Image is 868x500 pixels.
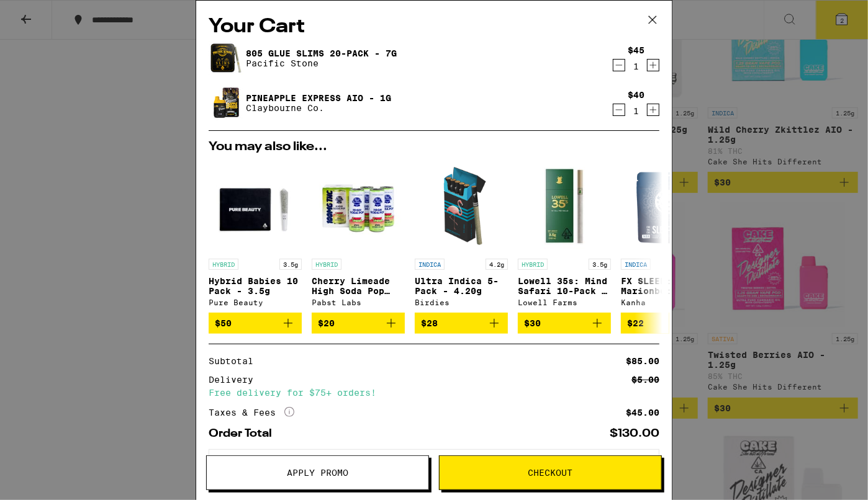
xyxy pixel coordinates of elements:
[209,375,262,384] div: Delivery
[209,259,238,270] p: HYBRID
[610,428,659,439] div: $130.00
[421,318,438,328] span: $28
[318,318,335,328] span: $20
[647,59,659,71] button: Increment
[312,313,405,334] button: Add to bag
[209,298,302,306] div: Pure Beauty
[415,259,445,270] p: INDICA
[528,468,573,477] span: Checkout
[621,159,714,313] a: Open page for FX SLEEP: Marionberry Plum 3:2:1 Gummies from Kanha
[621,259,651,270] p: INDICA
[415,159,508,252] img: Birdies - Ultra Indica 5-Pack - 4.20g
[518,159,611,252] img: Lowell Farms - Lowell 35s: Mind Safari 10-Pack - 3.5g
[613,59,625,71] button: Decrement
[628,90,644,100] div: $40
[518,276,611,296] p: Lowell 35s: Mind Safari 10-Pack - 3.5g
[613,104,625,116] button: Decrement
[209,428,281,439] div: Order Total
[486,259,508,270] p: 4.2g
[246,93,391,103] a: Pineapple Express AIO - 1g
[629,159,707,252] img: Kanha - FX SLEEP: Marionberry Plum 3:2:1 Gummies
[631,375,659,384] div: $5.00
[439,455,662,490] button: Checkout
[415,159,508,313] a: Open page for Ultra Indica 5-Pack - 4.20g from Birdies
[621,313,714,334] button: Add to bag
[246,58,397,68] p: Pacific Stone
[415,298,508,306] div: Birdies
[628,45,644,55] div: $45
[312,159,405,313] a: Open page for Cherry Limeade High Soda Pop 25mg - 4 Pack from Pabst Labs
[312,276,405,296] p: Cherry Limeade High Soda Pop 25mg - 4 Pack
[621,298,714,306] div: Kanha
[215,318,232,328] span: $50
[209,41,243,76] img: 805 Glue Slims 20-Pack - 7g
[518,259,548,270] p: HYBRID
[246,48,397,58] a: 805 Glue Slims 20-Pack - 7g
[7,9,89,19] span: Hi. Need any help?
[209,159,302,252] img: Pure Beauty - Hybrid Babies 10 Pack - 3.5g
[621,276,714,296] p: FX SLEEP: Marionberry Plum 3:2:1 Gummies
[589,259,611,270] p: 3.5g
[287,468,348,477] span: Apply Promo
[627,318,644,328] span: $22
[209,141,659,153] h2: You may also like...
[206,455,429,490] button: Apply Promo
[279,259,302,270] p: 3.5g
[626,408,659,417] div: $45.00
[209,276,302,296] p: Hybrid Babies 10 Pack - 3.5g
[415,276,508,296] p: Ultra Indica 5-Pack - 4.20g
[312,259,341,270] p: HYBRID
[518,313,611,334] button: Add to bag
[518,298,611,306] div: Lowell Farms
[209,13,659,41] h2: Your Cart
[524,318,541,328] span: $30
[246,103,391,113] p: Claybourne Co.
[518,159,611,313] a: Open page for Lowell 35s: Mind Safari 10-Pack - 3.5g from Lowell Farms
[209,159,302,313] a: Open page for Hybrid Babies 10 Pack - 3.5g from Pure Beauty
[647,104,659,116] button: Increment
[209,86,243,120] img: Pineapple Express AIO - 1g
[312,298,405,306] div: Pabst Labs
[312,159,405,252] img: Pabst Labs - Cherry Limeade High Soda Pop 25mg - 4 Pack
[628,106,644,116] div: 1
[209,388,659,397] div: Free delivery for $75+ orders!
[209,357,262,365] div: Subtotal
[415,313,508,334] button: Add to bag
[209,313,302,334] button: Add to bag
[209,407,294,418] div: Taxes & Fees
[626,357,659,365] div: $85.00
[628,61,644,71] div: 1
